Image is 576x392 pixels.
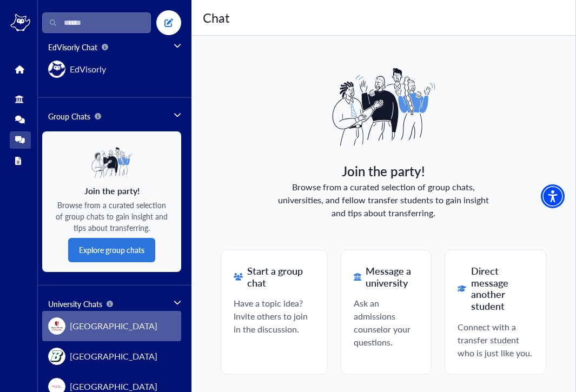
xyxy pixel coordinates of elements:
[68,238,155,262] button: Explore group chats
[48,348,65,365] img: item-logo
[48,111,101,122] span: Group Chats
[458,265,533,311] h2: Direct message another student
[70,320,157,333] span: [GEOGRAPHIC_DATA]
[54,200,169,234] span: Browse from a curated selection of group chats to gain insight and tips about transferring.
[48,317,65,335] img: item-logo
[10,14,31,31] img: logo
[354,297,418,349] span: Ask an admissions counselor your questions.
[342,161,425,181] span: Join the party!
[48,298,113,310] span: University Chats
[234,265,315,288] h2: Start a group chat
[42,54,181,84] div: Channel list
[42,311,181,371] div: Channel list
[354,265,418,288] h2: Message a university
[48,61,65,78] img: item-logo
[84,184,140,197] span: Join the party!
[234,297,315,336] span: Have a topic idea? Invite others to join in the discussion.
[70,63,106,76] span: EdVisorly
[329,53,438,161] img: join-party
[70,350,157,363] span: [GEOGRAPHIC_DATA]
[48,42,108,53] span: EdVisorly Chat
[90,141,134,184] img: empty-image
[42,341,181,371] button: item-logo[GEOGRAPHIC_DATA]
[278,181,489,220] span: Browse from a curated selection of group chats, universities, and fellow transfer students to gai...
[42,123,181,272] div: Channel list
[458,321,533,360] span: Connect with a transfer student who is just like you.
[541,184,565,208] div: Accessibility Menu
[42,54,181,84] button: item-logoEdVisorly
[42,311,181,341] button: item-logo[GEOGRAPHIC_DATA]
